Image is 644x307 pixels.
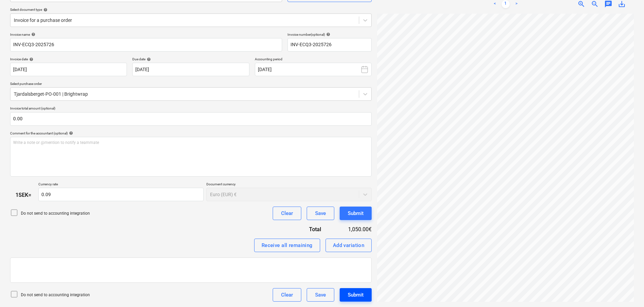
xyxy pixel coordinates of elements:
div: Total [284,225,332,233]
p: Accounting period [255,57,372,63]
p: Do not send to accounting integration [21,211,90,216]
div: Save [315,290,326,299]
span: help [145,57,151,61]
div: 18,900.00 [226,267,267,279]
div: 1,050.00€ [332,225,372,233]
span: help [68,131,73,135]
div: Comment for the accountant (optional) [10,131,372,135]
p: Do not send to accounting integration [21,292,90,298]
button: Clear [273,207,301,220]
div: Select document type [10,7,372,12]
input: Invoice date not specified [10,63,127,76]
small: 18.00 pcs @ 1,050.00 [234,274,267,278]
span: help [28,57,33,61]
div: Invoice number (optional) [287,32,372,37]
div: Save [315,209,326,218]
div: Submit [348,209,364,218]
span: 2001 Energy Analysis Consultant Costs [13,271,85,275]
button: Save [307,288,334,302]
button: Receive all remaining [254,239,320,252]
div: Quantity [270,258,304,266]
input: Invoice name [10,38,282,52]
button: Add variation [326,239,372,252]
div: Clear [281,209,293,218]
span: help [42,8,47,12]
p: Invoice total amount (optional) [10,106,372,112]
input: Invoice total amount (optional) [10,112,372,126]
div: Due date [132,57,249,61]
p: Currency rate [38,182,204,188]
button: [DATE] [255,63,372,76]
button: Submit [340,288,372,302]
button: Submit [340,207,372,220]
div: 1 SEK = [10,192,38,198]
div: Line-item [10,258,223,266]
div: Invoice name [10,32,282,37]
p: Document currency [206,182,372,188]
div: Clear [281,290,293,299]
div: Total [304,258,338,266]
span: help [30,32,35,36]
p: Select purchase order [10,82,372,87]
div: Invoice date [10,57,127,61]
div: Add variation [333,241,365,250]
input: Due date not specified [132,63,249,76]
button: Clear [273,288,301,302]
input: Invoice number [287,38,372,52]
div: Ordered [223,258,270,266]
button: Save [307,207,334,220]
div: 1.00 [273,266,301,280]
span: help [325,32,330,36]
div: 14,700.00€ [338,266,371,280]
div: Submit [348,290,364,299]
iframe: Chat Widget [610,275,644,307]
div: 1,050.00€ [304,266,338,280]
div: Receive all remaining [262,241,313,250]
div: Free [338,258,371,266]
